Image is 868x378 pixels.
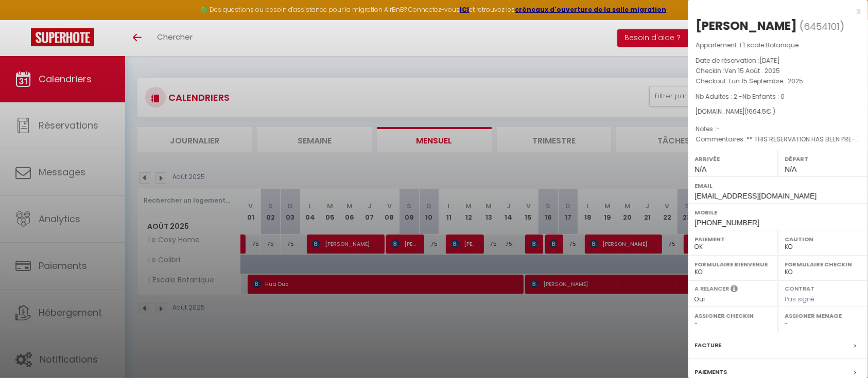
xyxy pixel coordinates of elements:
[785,165,796,173] span: N/A
[742,92,785,101] span: Nb Enfants : 0
[744,107,775,116] span: ( € )
[695,340,721,351] label: Facture
[785,311,861,321] label: Assigner Menage
[695,192,817,200] span: [EMAIL_ADDRESS][DOMAIN_NAME]
[695,234,771,244] label: Paiement
[785,295,814,303] span: Pas signé
[696,92,785,101] span: Nb Adultes : 2 -
[731,284,738,296] i: Sélectionner OUI si vous souhaiter envoyer les séquences de messages post-checkout
[740,41,798,49] span: L'Escale Botanique
[688,5,860,17] div: x
[8,4,39,35] button: Ouvrir le widget de chat LiveChat
[747,107,766,116] span: 1664.5
[695,284,729,293] label: A relancer
[716,124,720,133] span: -
[695,367,727,377] label: Paiements
[804,20,840,33] span: 6454101
[696,17,797,34] div: [PERSON_NAME]
[785,284,814,291] label: Contrat
[695,181,861,191] label: Email
[785,234,861,244] label: Caution
[696,76,860,86] p: Checkout :
[785,259,861,269] label: Formulaire Checkin
[695,311,771,321] label: Assigner Checkin
[696,40,860,50] p: Appartement :
[785,154,861,164] label: Départ
[695,154,771,164] label: Arrivée
[729,77,803,85] span: Lun 15 Septembre . 2025
[695,259,771,269] label: Formulaire Bienvenue
[696,66,860,76] p: Checkin :
[759,56,780,65] span: [DATE]
[696,124,860,134] p: Notes :
[695,165,706,173] span: N/A
[695,219,759,227] span: [PHONE_NUMBER]
[800,19,844,33] span: ( )
[695,207,861,218] label: Mobile
[724,66,780,75] span: Ven 15 Août . 2025
[696,134,860,145] p: Commentaires :
[696,107,860,117] div: [DOMAIN_NAME]
[696,56,860,66] p: Date de réservation :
